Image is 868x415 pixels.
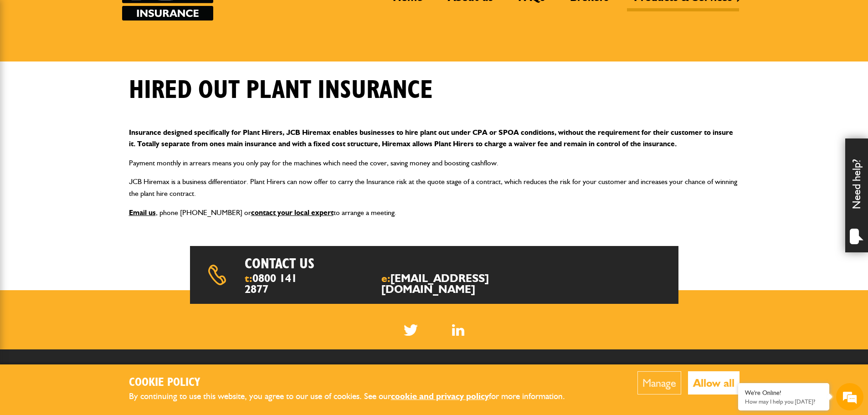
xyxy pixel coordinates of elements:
a: 0800 141 2877 [653,364,746,381]
div: Need help? [845,138,868,252]
p: How may I help you today? [745,398,822,405]
a: cookie and privacy policy [391,391,489,401]
a: LinkedIn [452,324,464,336]
p: JCB Hiremax is a business differentiator. Plant Hirers can now offer to carry the Insurance risk ... [129,176,740,199]
button: Allow all [688,371,740,395]
p: , phone [PHONE_NUMBER] or to arrange a meeting. [129,207,740,219]
button: Manage [637,371,681,395]
a: [EMAIL_ADDRESS][DOMAIN_NAME] [381,272,489,296]
a: Email us [129,208,156,217]
p: By continuing to use this website, you agree to our use of cookies. See our for more information. [129,389,580,404]
img: Twitter [404,324,418,336]
a: 0800 141 2877 [245,272,297,296]
span: t: [245,273,305,295]
a: contact your local expert [251,208,334,217]
img: Linked In [452,324,464,336]
h2: Cookie Policy [129,376,580,390]
p: Insurance designed specifically for Plant Hirers, JCB Hiremax enables businesses to hire plant ou... [129,127,740,150]
h2: Contact us [245,255,458,272]
h1: Hired out plant insurance [129,75,433,106]
div: We're Online! [745,389,822,397]
span: e: [381,273,534,295]
p: Payment monthly in arrears means you only pay for the machines which need the cover, saving money... [129,157,740,169]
